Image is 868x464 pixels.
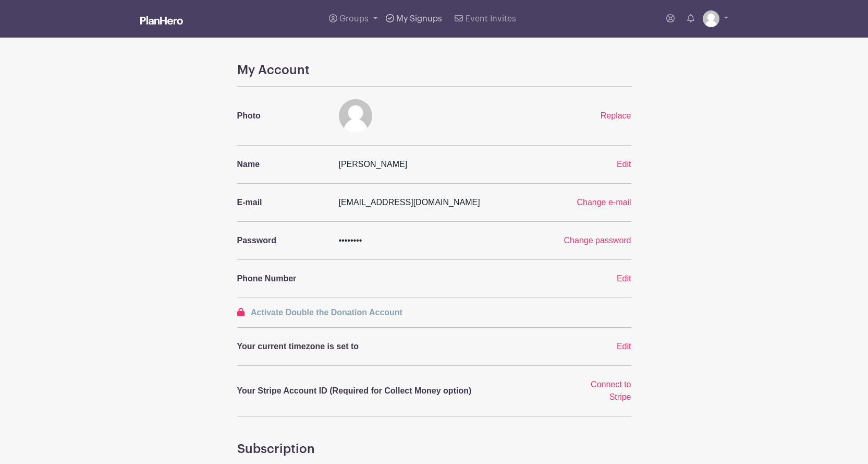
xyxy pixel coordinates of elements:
[251,308,402,317] span: Activate Double the Donation Account
[577,198,631,207] a: Change e-mail
[564,236,631,245] a: Change password
[339,15,369,23] span: Groups
[617,274,631,283] a: Edit
[237,385,564,397] p: Your Stripe Account ID (Required for Collect Money option)
[237,110,326,122] p: Photo
[601,111,631,120] a: Replace
[237,196,326,209] p: E-mail
[339,236,362,245] span: ••••••••
[237,63,631,78] h4: My Account
[333,196,536,209] div: [EMAIL_ADDRESS][DOMAIN_NAME]
[237,442,631,457] h4: Subscription
[237,340,564,353] p: Your current timezone is set to
[339,99,372,133] img: default-ce2991bfa6775e67f084385cd625a349d9dcbb7a52a09fb2fda1e96e2d18dcdb.png
[466,15,516,23] span: Event Invites
[591,380,631,401] a: Connect to Stripe
[617,342,631,351] a: Edit
[396,15,442,23] span: My Signups
[237,272,326,285] p: Phone Number
[617,160,631,169] a: Edit
[703,10,719,27] img: default-ce2991bfa6775e67f084385cd625a349d9dcbb7a52a09fb2fda1e96e2d18dcdb.png
[237,158,326,171] p: Name
[237,234,326,247] p: Password
[140,16,183,25] img: logo_white-6c42ec7e38ccf1d336a20a19083b03d10ae64f83f12c07503d8b9e83406b4c7d.svg
[333,158,570,171] div: [PERSON_NAME]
